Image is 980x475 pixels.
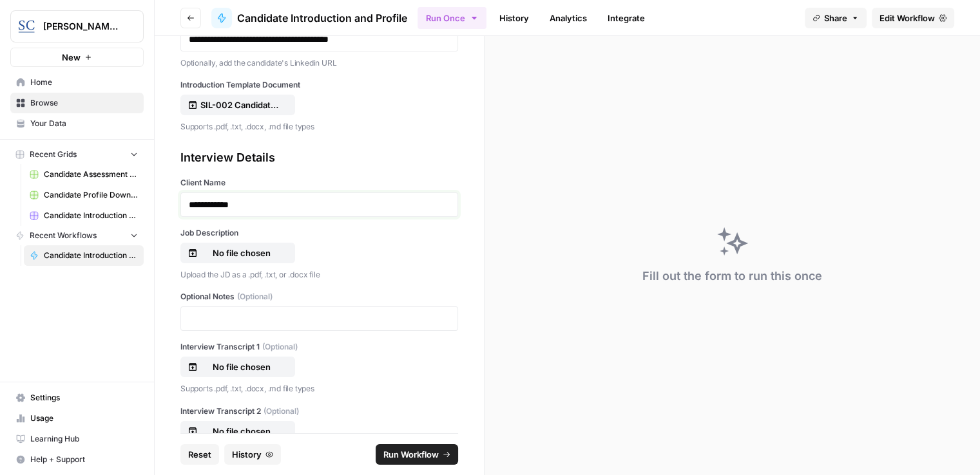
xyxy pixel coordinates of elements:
[180,149,458,167] div: Interview Details
[180,79,458,91] label: Introduction Template Document
[180,243,295,263] button: No file chosen
[824,12,847,24] span: Share
[180,382,458,395] p: Supports .pdf, .txt, .docx, .md file types
[180,120,458,133] p: Supports .pdf, .txt, .docx, .md file types
[44,189,138,201] span: Candidate Profile Download Sheet
[180,341,458,353] label: Interview Transcript 1
[30,433,138,445] span: Learning Hub
[44,169,138,180] span: Candidate Assessment Download Sheet
[43,20,121,33] span: [PERSON_NAME] [GEOGRAPHIC_DATA]
[15,15,38,38] img: Stanton Chase Nashville Logo
[24,245,144,266] a: Candidate Introduction and Profile
[10,449,144,470] button: Help + Support
[44,210,138,221] span: Candidate Introduction Download Sheet
[237,10,407,26] span: Candidate Introduction and Profile
[376,444,458,465] button: Run Workflow
[30,77,138,88] span: Home
[44,250,138,261] span: Candidate Introduction and Profile
[30,97,138,109] span: Browse
[10,113,144,134] a: Your Data
[542,8,595,28] a: Analytics
[180,268,458,281] p: Upload the JD as a .pdf, .txt, or .docx file
[10,387,144,408] a: Settings
[10,48,144,67] button: New
[180,291,458,303] label: Optional Notes
[10,93,144,113] a: Browse
[232,448,262,461] span: History
[30,454,138,465] span: Help + Support
[264,405,299,417] span: (Optional)
[418,7,486,29] button: Run Once
[805,8,867,28] button: Share
[30,392,138,404] span: Settings
[180,57,458,70] p: Optionally, add the candidate's Linkedin URL
[180,421,295,442] button: No file chosen
[10,72,144,93] a: Home
[211,8,407,28] a: Candidate Introduction and Profile
[10,408,144,429] a: Usage
[10,429,144,449] a: Learning Hub
[872,8,954,28] a: Edit Workflow
[188,448,211,461] span: Reset
[24,205,144,226] a: Candidate Introduction Download Sheet
[30,413,138,424] span: Usage
[180,177,458,189] label: Client Name
[383,448,439,461] span: Run Workflow
[180,405,458,417] label: Interview Transcript 2
[30,230,97,241] span: Recent Workflows
[30,149,77,160] span: Recent Grids
[180,444,219,465] button: Reset
[180,95,295,115] button: SIL-002 Candidate Introduction Template.docx
[180,357,295,377] button: No file chosen
[24,185,144,205] a: Candidate Profile Download Sheet
[200,98,283,111] p: SIL-002 Candidate Introduction Template.docx
[24,164,144,185] a: Candidate Assessment Download Sheet
[10,10,144,42] button: Workspace: Stanton Chase Nashville
[224,444,281,465] button: History
[642,267,822,285] div: Fill out the form to run this once
[879,12,935,24] span: Edit Workflow
[492,8,537,28] a: History
[30,118,138,129] span: Your Data
[237,291,273,303] span: (Optional)
[600,8,653,28] a: Integrate
[62,51,81,64] span: New
[262,341,298,353] span: (Optional)
[200,425,283,438] p: No file chosen
[180,227,458,239] label: Job Description
[200,247,283,259] p: No file chosen
[200,360,283,373] p: No file chosen
[10,226,144,245] button: Recent Workflows
[10,145,144,164] button: Recent Grids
